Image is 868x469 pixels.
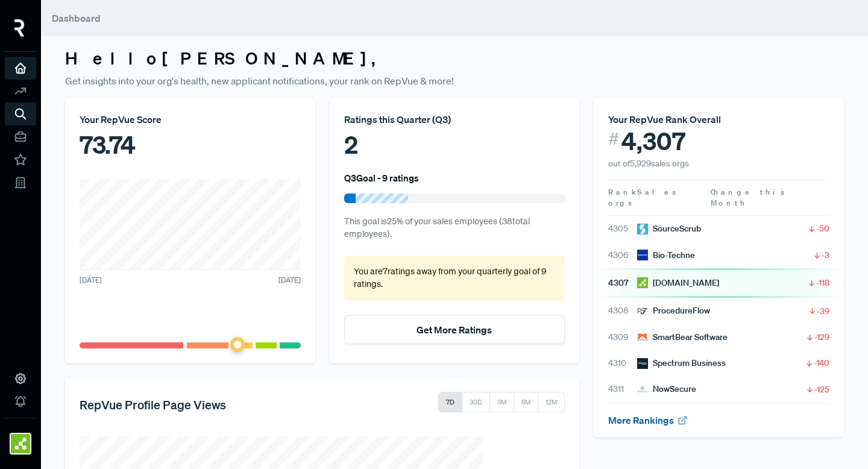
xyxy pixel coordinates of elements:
[608,187,678,208] span: Sales orgs
[637,332,648,342] img: SmartBear Software
[816,277,829,289] span: -118
[637,331,728,344] div: SmartBear Software
[637,277,719,289] div: [DOMAIN_NAME]
[354,265,556,291] p: You are 7 ratings away from your quarterly goal of 9 ratings .
[11,434,30,453] img: Kontakt.io
[637,358,648,369] img: Spectrum Business
[814,383,829,395] span: -125
[344,112,565,127] div: Ratings this Quarter ( Q3 )
[65,48,844,69] h3: Hello [PERSON_NAME] ,
[637,222,701,235] div: SourceScrub
[637,249,695,262] div: Bio-Techne
[462,392,490,412] button: 30D
[608,277,637,289] span: 4307
[65,74,844,88] p: Get insights into your org's health, new applicant notifications, your rank on RepVue & more!
[344,215,565,241] p: This goal is 25 % of your sales employees ( 38 total employees).
[80,112,301,127] div: Your RepVue Score
[514,392,538,412] button: 6M
[344,127,565,163] div: 2
[637,384,648,395] img: NowSecure
[489,392,514,412] button: 3M
[278,275,301,286] span: [DATE]
[80,397,226,412] h5: RepVue Profile Page Views
[814,357,829,369] span: -140
[608,222,637,235] span: 4305
[816,222,829,234] span: -50
[608,383,637,395] span: 4311
[608,127,619,151] span: #
[621,127,685,156] span: 4,307
[817,305,829,317] span: -39
[608,113,721,125] span: Your RepVue Rank Overall
[608,331,637,344] span: 4309
[814,331,829,343] span: -129
[80,275,102,286] span: [DATE]
[637,306,648,316] img: ProcedureFlow
[344,315,565,344] button: Get More Ratings
[5,418,36,459] a: Kontakt.io
[14,19,25,37] img: RepVue
[80,127,301,163] div: 73.74
[637,304,710,317] div: ProcedureFlow
[637,250,648,260] img: Bio-Techne
[822,249,829,261] span: -3
[538,392,565,412] button: 12M
[608,249,637,262] span: 4306
[637,383,696,395] div: NowSecure
[608,304,637,317] span: 4308
[711,187,787,208] span: Change this Month
[608,158,689,169] span: out of 5,929 sales orgs
[637,357,726,370] div: Spectrum Business
[344,172,419,183] h6: Q3 Goal - 9 ratings
[608,414,688,426] a: More Rankings
[52,12,101,24] span: Dashboard
[608,187,637,198] span: Rank
[637,224,648,234] img: SourceScrub
[438,392,462,412] button: 7D
[608,357,637,370] span: 4310
[637,277,648,288] img: Kontakt.io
